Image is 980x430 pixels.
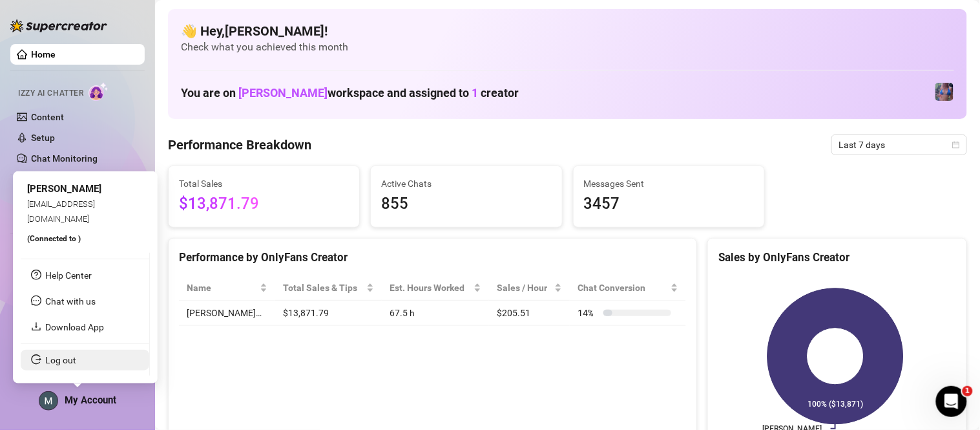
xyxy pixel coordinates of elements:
span: Chat Conversion [578,281,668,295]
td: $205.51 [489,301,570,326]
span: message [31,296,41,306]
span: 1 [472,86,478,100]
span: Sales / Hour [497,281,552,295]
span: 3457 [584,192,754,217]
th: Chat Conversion [570,275,686,301]
span: Messages Sent [584,177,754,191]
img: logo-BBDzfeDw.svg [10,19,107,32]
a: Chat Monitoring [31,153,98,164]
img: ACg8ocLEUq6BudusSbFUgfJHT7ol7Uq-BuQYr5d-mnjl9iaMWv35IQ=s96-c [39,392,57,410]
span: Izzy AI Chatter [18,87,83,100]
th: Total Sales & Tips [275,275,382,301]
span: $13,871.79 [179,192,349,217]
a: Content [31,112,64,122]
span: [PERSON_NAME] [27,183,101,195]
a: Setup [31,133,55,143]
a: Help Center [45,270,92,281]
span: Active Chats [381,177,551,191]
span: Check what you achieved this month [181,40,954,54]
li: Log out [21,350,149,371]
td: $13,871.79 [275,301,382,326]
td: [PERSON_NAME]… [179,301,275,326]
span: 855 [381,192,551,217]
iframe: Intercom live chat [936,386,967,417]
th: Name [179,275,275,301]
div: Performance by OnlyFans Creator [179,249,686,266]
a: Log out [45,355,76,365]
td: 67.5 h [382,301,489,326]
div: Est. Hours Worked [390,281,471,295]
span: [PERSON_NAME] [238,86,328,100]
span: Last 7 days [839,135,959,155]
span: My Account [65,394,116,406]
div: Sales by OnlyFans Creator [718,249,956,266]
span: Name [187,281,257,295]
h4: Performance Breakdown [168,136,311,154]
a: Home [31,49,56,59]
h1: You are on workspace and assigned to creator [181,86,519,100]
span: Total Sales & Tips [283,281,364,295]
span: 1 [963,386,973,396]
th: Sales / Hour [489,275,570,301]
a: Download App [45,322,104,332]
span: calendar [952,141,960,149]
span: 14 % [578,306,598,320]
span: Total Sales [179,177,349,191]
img: AI Chatter [89,82,109,101]
span: (Connected to ) [27,234,81,243]
img: Jaylie [935,83,954,101]
span: [EMAIL_ADDRESS][DOMAIN_NAME] [27,199,95,223]
h4: 👋 Hey, [PERSON_NAME] ! [181,22,954,40]
span: Chat with us [45,296,96,306]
